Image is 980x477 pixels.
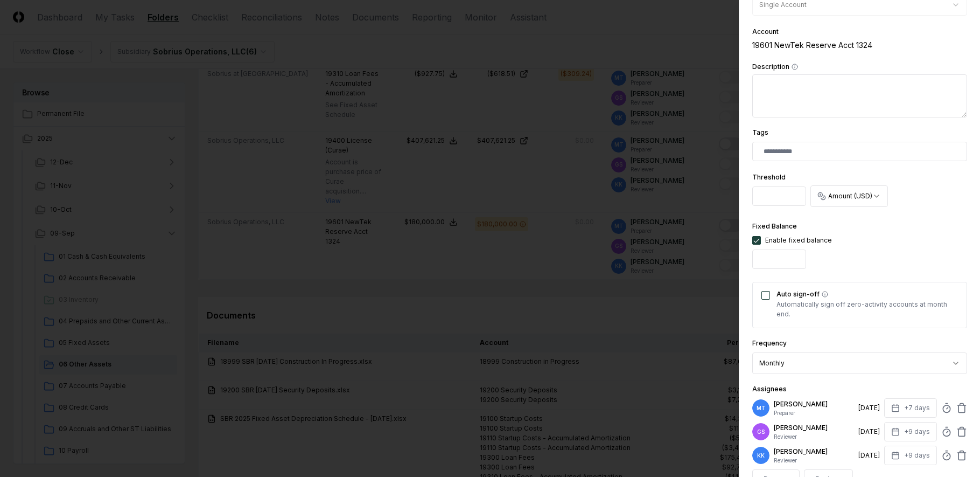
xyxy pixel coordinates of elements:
[757,428,765,436] span: GS
[858,427,880,437] div: [DATE]
[765,236,832,245] div: Enable fixed balance
[752,39,967,51] div: 19601 NewTek Reserve Acct 1324
[774,447,854,457] p: [PERSON_NAME]
[757,452,765,460] span: KK
[884,422,937,441] button: +9 days
[752,222,797,230] label: Fixed Balance
[792,64,798,70] button: Description
[774,399,854,409] p: [PERSON_NAME]
[774,423,854,433] p: [PERSON_NAME]
[774,409,854,417] p: Preparer
[858,403,880,413] div: [DATE]
[776,300,958,319] p: Automatically sign off zero-activity accounts at month end.
[752,385,787,393] label: Assignees
[757,404,766,412] span: MT
[752,29,967,35] div: Account
[752,173,786,181] label: Threshold
[776,291,958,298] label: Auto sign-off
[884,446,937,465] button: +9 days
[884,398,937,418] button: +7 days
[752,339,787,347] label: Frequency
[752,64,967,70] label: Description
[752,128,768,136] label: Tags
[822,291,828,298] button: Auto sign-off
[774,433,854,441] p: Reviewer
[774,457,854,465] p: Reviewer
[858,451,880,460] div: [DATE]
